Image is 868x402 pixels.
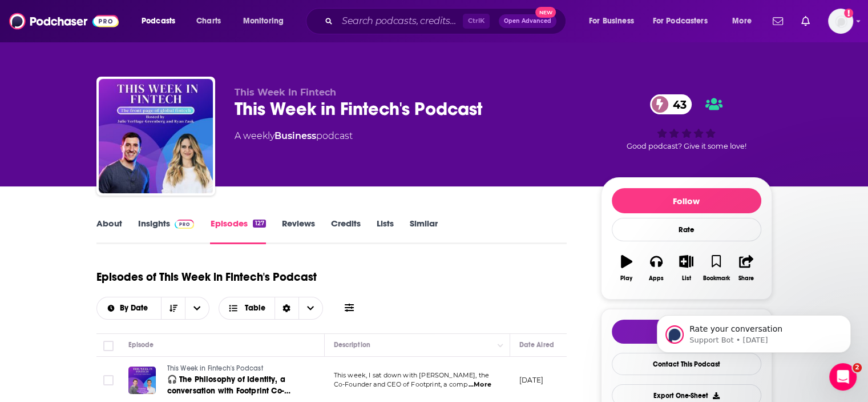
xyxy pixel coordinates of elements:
[96,297,210,320] h2: Choose List sort
[828,9,853,34] span: Logged in as mindyn
[828,9,853,34] img: User Profile
[9,10,119,32] img: Podchaser - Follow, Share and Rate Podcasts
[640,291,868,371] iframe: Intercom notifications message
[768,11,788,31] a: Show notifications dropdown
[317,8,577,34] div: Search podcasts, credits, & more...
[853,363,862,372] span: 2
[738,275,754,282] div: Share
[612,320,761,344] button: tell me why sparkleTell Me Why
[724,12,766,30] button: open menu
[274,130,316,141] a: Business
[167,364,304,374] a: This Week in Fintech's Podcast
[235,129,353,143] div: A weekly podcast
[612,188,761,213] button: Follow
[649,275,664,282] div: Apps
[519,338,554,352] div: Date Aired
[589,13,634,29] span: For Business
[96,218,122,244] a: About
[504,18,551,24] span: Open Advanced
[650,94,692,114] a: 43
[103,375,114,385] span: Toggle select row
[334,380,468,388] span: Co-Founder and CEO of Footprint, a comp
[653,13,708,29] span: For Podcasters
[645,12,724,30] button: open menu
[138,218,195,244] a: InsightsPodchaser Pro
[671,248,701,289] button: List
[334,371,490,379] span: This week, I sat down with [PERSON_NAME], the
[829,363,857,391] iframe: Intercom live chat
[167,364,263,372] span: This Week in Fintech's Podcast
[797,11,814,31] a: Show notifications dropdown
[612,248,641,289] button: Play
[519,375,544,385] p: [DATE]
[377,218,394,244] a: Lists
[235,12,298,30] button: open menu
[731,248,761,289] button: Share
[612,218,761,241] div: Rate
[142,13,175,29] span: Podcasts
[828,9,853,34] button: Show profile menu
[612,353,761,375] a: Contact This Podcast
[253,220,265,228] div: 127
[334,338,370,352] div: Description
[134,12,190,30] button: open menu
[331,218,361,244] a: Credits
[732,13,752,29] span: More
[189,12,228,30] a: Charts
[235,87,336,98] span: This Week In Fintech
[641,248,671,289] button: Apps
[120,304,152,312] span: By Date
[463,14,490,29] span: Ctrl K
[701,248,731,289] button: Bookmark
[210,218,265,244] a: Episodes127
[185,297,209,319] button: open menu
[219,297,323,320] button: Choose View
[274,297,298,319] div: Sort Direction
[581,12,648,30] button: open menu
[535,7,556,18] span: New
[410,218,438,244] a: Similar
[161,297,185,319] button: Sort Direction
[99,79,213,193] img: This Week in Fintech's Podcast
[499,14,556,28] button: Open AdvancedNew
[844,9,853,18] svg: Add a profile image
[175,220,195,229] img: Podchaser Pro
[337,12,463,30] input: Search podcasts, credits, & more...
[243,13,284,29] span: Monitoring
[97,304,162,312] button: open menu
[494,339,507,352] button: Column Actions
[627,142,746,150] span: Good podcast? Give it some love!
[245,304,265,312] span: Table
[682,275,691,282] div: List
[601,87,772,158] div: 43Good podcast? Give it some love!
[469,380,491,389] span: ...More
[167,374,304,397] a: 🎧 The Philosophy of Identity, a conversation with Footprint Co-Founder [PERSON_NAME]
[703,275,729,282] div: Bookmark
[96,270,317,284] h1: Episodes of This Week in Fintech's Podcast
[282,218,315,244] a: Reviews
[128,338,154,352] div: Episode
[661,94,692,114] span: 43
[620,275,632,282] div: Play
[196,13,221,29] span: Charts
